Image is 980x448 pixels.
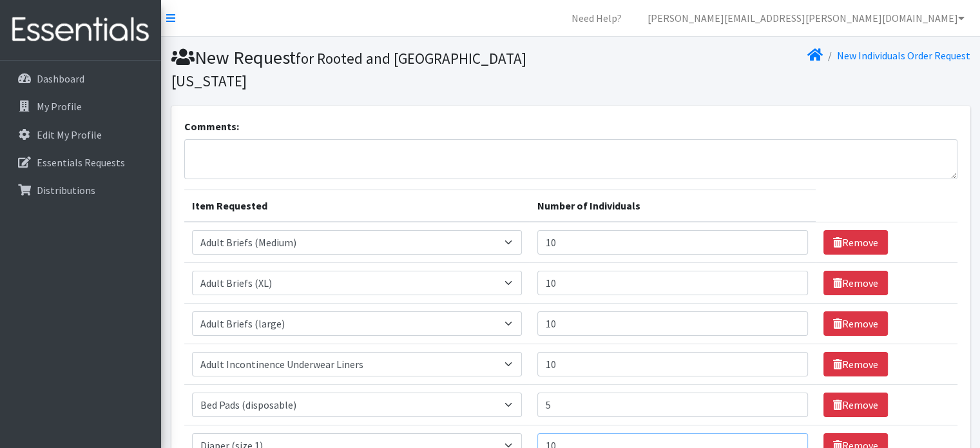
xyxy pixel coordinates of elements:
h1: New Request [171,46,566,91]
a: Essentials Requests [5,150,156,175]
a: Need Help? [561,5,632,31]
p: My Profile [37,100,82,113]
a: [PERSON_NAME][EMAIL_ADDRESS][PERSON_NAME][DOMAIN_NAME] [637,5,975,31]
a: My Profile [5,93,156,119]
th: Number of Individuals [530,190,816,222]
label: Comments: [184,119,239,134]
a: Remove [823,311,888,336]
a: Remove [823,393,888,417]
small: for Rooted and [GEOGRAPHIC_DATA][US_STATE] [171,49,526,90]
a: Remove [823,271,888,295]
img: HumanEssentials [5,8,156,52]
a: Edit My Profile [5,122,156,148]
p: Essentials Requests [37,156,125,169]
p: Distributions [37,184,95,197]
a: Remove [823,230,888,255]
p: Edit My Profile [37,128,102,141]
th: Item Requested [184,190,530,222]
a: New Individuals Order Request [837,49,970,62]
a: Remove [823,352,888,376]
p: Dashboard [37,72,84,85]
a: Distributions [5,177,156,203]
a: Dashboard [5,66,156,92]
